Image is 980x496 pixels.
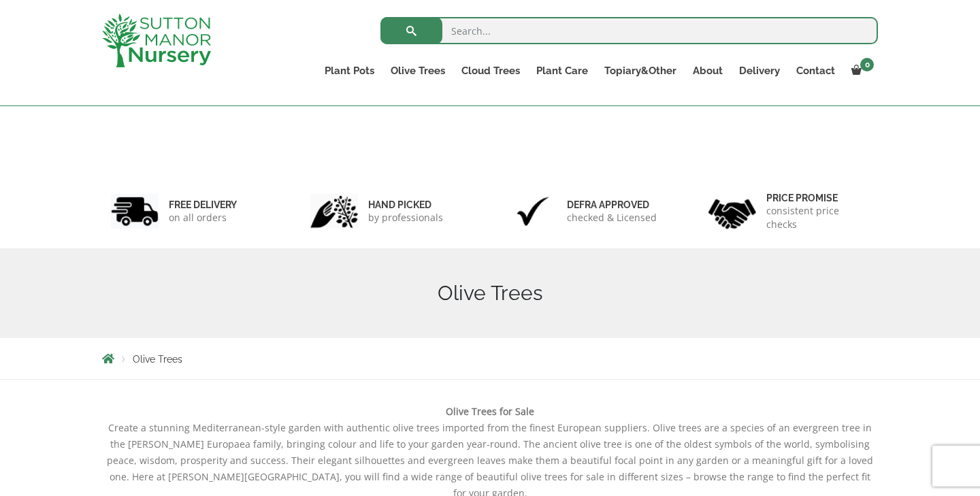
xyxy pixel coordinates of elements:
[316,61,382,80] a: Plant Pots
[102,353,878,364] nav: Breadcrumbs
[310,194,358,229] img: 2.jpg
[766,204,870,231] p: consistent price checks
[380,17,878,44] input: Search...
[133,354,182,365] span: Olive Trees
[567,199,657,211] h6: Defra approved
[111,194,159,229] img: 1.jpg
[788,61,843,80] a: Contact
[708,191,756,232] img: 4.jpg
[102,14,211,67] img: logo
[685,61,731,80] a: About
[528,61,596,80] a: Plant Care
[102,281,878,305] h1: Olive Trees
[169,211,237,225] p: on all orders
[731,61,788,80] a: Delivery
[509,194,557,229] img: 3.jpg
[368,211,443,225] p: by professionals
[446,405,534,418] b: Olive Trees for Sale
[567,211,657,225] p: checked & Licensed
[382,61,453,80] a: Olive Trees
[843,61,878,80] a: 0
[766,192,870,204] h6: Price promise
[368,199,443,211] h6: hand picked
[453,61,528,80] a: Cloud Trees
[596,61,685,80] a: Topiary&Other
[860,58,874,71] span: 0
[169,199,237,211] h6: FREE DELIVERY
